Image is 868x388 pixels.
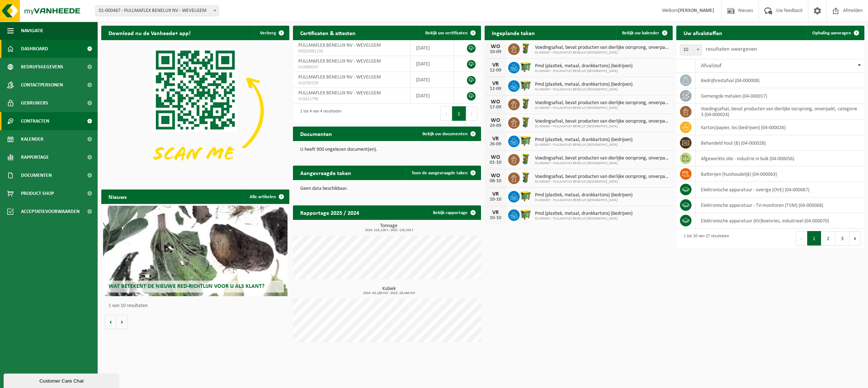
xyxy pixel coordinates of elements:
h2: Rapportage 2025 / 2024 [293,205,366,219]
h3: Tonnage [297,223,481,232]
h2: Uw afvalstoffen [676,26,729,40]
span: 01-000467 - PULLMAFLEX BENELUX [GEOGRAPHIC_DATA] [535,198,633,202]
span: Contracten [21,112,49,130]
a: Bekijk uw documenten [417,127,480,141]
span: Pmd (plastiek, metaal, drankkartons) (bedrijven) [535,192,633,198]
div: VR [488,81,503,86]
label: resultaten weergeven [706,46,757,52]
td: [DATE] [410,40,454,56]
span: Afvalstof [701,63,722,69]
span: 01-000467 - PULLMAFLEX BENELUX [GEOGRAPHIC_DATA] [535,161,669,166]
div: VR [488,210,503,216]
div: 08-10 [488,179,503,184]
span: Pmd (plastiek, metaal, drankkartons) (bedrijven) [535,211,633,217]
div: 01-10 [488,160,503,165]
td: bedrijfsrestafval (04-000008) [695,73,864,88]
span: PULLMAFLEX BENELUX NV - WEVELGEM [298,90,381,96]
td: batterijen (huishoudelijk) (04-000063) [695,166,864,182]
span: 2024: 43,180 m3 - 2025: 28,440 m3 [297,291,481,295]
span: Pmd (plastiek, metaal, drankkartons) (bedrijven) [535,137,633,143]
img: WB-0060-HPE-GN-50 [520,116,532,128]
span: Voedingsafval, bevat producten van dierlijke oorsprong, onverpakt, categorie 3 [535,119,669,124]
h2: Download nu de Vanheede+ app! [101,26,198,40]
p: Geen data beschikbaar. [300,186,474,191]
a: Toon de aangevraagde taken [406,166,480,180]
span: 01-000467 - PULLMAFLEX BENELUX [GEOGRAPHIC_DATA] [535,88,633,92]
div: WO [488,44,503,50]
span: Voedingsafval, bevat producten van dierlijke oorsprong, onverpakt, categorie 3 [535,155,669,161]
td: elektronische apparatuur - TV-monitoren (TVM) (04-000068) [695,197,864,213]
span: Pmd (plastiek, metaal, drankkartons) (bedrijven) [535,63,633,69]
img: WB-1100-HPE-GN-50 [520,208,532,221]
td: karton/papier, los (bedrijven) (04-000026) [695,120,864,135]
a: Bekijk uw kalender [616,26,672,40]
div: 12-09 [488,86,503,91]
strong: [PERSON_NAME] [678,8,714,13]
h2: Nieuws [101,189,134,204]
h2: Ingeplande taken [485,26,542,40]
span: Pmd (plastiek, metaal, drankkartons) (bedrijven) [535,82,633,88]
h2: Certificaten & attesten [293,26,363,40]
button: Verberg [254,26,289,40]
h3: Kubiek [297,286,481,295]
span: Voedingsafval, bevat producten van dierlijke oorsprong, onverpakt, categorie 3 [535,174,669,180]
td: [DATE] [410,88,454,104]
span: RED25001130 [298,48,405,54]
button: Next [850,231,861,246]
span: 01-000467 - PULLMAFLEX BENELUX [GEOGRAPHIC_DATA] [535,51,669,55]
td: elektronische apparatuur - overige (OVE) (04-000067) [695,182,864,197]
span: Bekijk uw documenten [422,132,468,136]
p: U heeft 900 ongelezen document(en). [300,147,474,152]
td: [DATE] [410,56,454,72]
div: WO [488,154,503,160]
button: Volgende [116,315,128,329]
a: Wat betekent de nieuwe RED-richtlijn voor u als klant? [103,206,288,296]
h2: Documenten [293,127,339,141]
div: 26-09 [488,142,503,147]
button: 3 [835,231,850,246]
span: Dashboard [21,40,48,58]
span: Navigatie [21,22,43,40]
img: WB-1100-HPE-GN-50 [520,135,532,147]
span: Kalender [21,130,43,148]
a: Ophaling aanvragen [807,26,864,40]
span: Bekijk uw certificaten [425,31,468,35]
h2: Aangevraagde taken [293,166,358,180]
td: elektronische apparatuur (KV)koelvries, industrieel (04-000070) [695,213,864,229]
a: Alle artikelen [244,189,289,204]
span: Contactpersonen [21,76,63,94]
span: 01-000467 - PULLMAFLEX BENELUX [GEOGRAPHIC_DATA] [535,69,633,73]
img: WB-1100-HPE-GN-50 [520,61,532,73]
span: 01-000467 - PULLMAFLEX BENELUX [GEOGRAPHIC_DATA] [535,180,669,184]
td: behandeld hout (B) (04-000028) [695,135,864,151]
p: 1 van 10 resultaten [109,303,286,308]
span: Voedingsafval, bevat producten van dierlijke oorsprong, onverpakt, categorie 3 [535,45,669,51]
span: PULLMAFLEX BENELUX NV - WEVELGEM [298,74,381,80]
td: [DATE] [410,72,454,88]
span: Rapportage [21,148,49,166]
span: Gebruikers [21,94,48,112]
span: 01-000467 - PULLMAFLEX BENELUX [GEOGRAPHIC_DATA] [535,106,669,110]
span: VLA705259 [298,80,405,86]
button: 1 [807,231,821,246]
div: VR [488,136,503,142]
button: 1 [452,106,466,121]
div: 1 tot 4 van 4 resultaten [297,106,341,121]
div: 1 tot 10 van 27 resultaten [680,230,729,246]
span: 2024: 225,126 t - 2025: 126,342 t [297,229,481,232]
img: Download de VHEPlus App [101,40,289,181]
span: Bedrijfsgegevens [21,58,63,76]
span: Product Shop [21,184,54,202]
span: 01-000467 - PULLMAFLEX BENELUX NV - WEVELGEM [95,5,219,16]
td: voedingsafval, bevat producten van dierlijke oorsprong, onverpakt, categorie 3 (04-000024) [695,104,864,120]
span: 01-000467 - PULLMAFLEX BENELUX NV - WEVELGEM [96,6,218,16]
div: VR [488,191,503,197]
button: Previous [796,231,807,246]
span: Voedingsafval, bevat producten van dierlijke oorsprong, onverpakt, categorie 3 [535,100,669,106]
span: Verberg [260,31,276,35]
img: WB-0060-HPE-GN-50 [520,153,532,165]
span: Ophaling aanvragen [812,31,851,35]
span: VLA611796 [298,96,405,102]
div: WO [488,99,503,105]
span: PULLMAFLEX BENELUX NV - WEVELGEM [298,43,381,48]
